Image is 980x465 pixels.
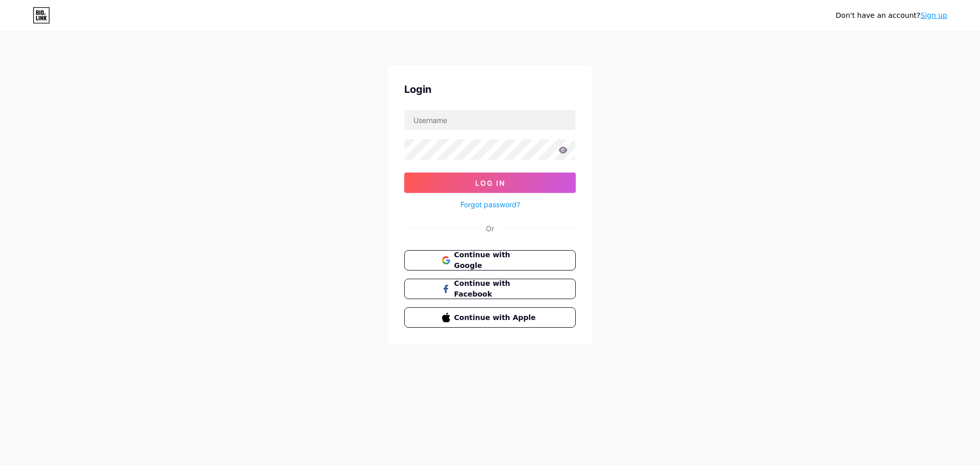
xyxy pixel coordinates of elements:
[404,82,576,97] div: Login
[404,173,576,193] button: Log In
[836,10,947,21] div: Don't have an account?
[454,250,538,271] span: Continue with Google
[454,278,538,300] span: Continue with Facebook
[404,250,576,271] button: Continue with Google
[486,223,494,234] div: Or
[405,110,575,130] input: Username
[454,312,538,323] span: Continue with Apple
[920,11,947,19] a: Sign up
[404,279,576,299] button: Continue with Facebook
[404,307,576,328] button: Continue with Apple
[460,199,520,210] a: Forgot password?
[475,179,505,187] span: Log In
